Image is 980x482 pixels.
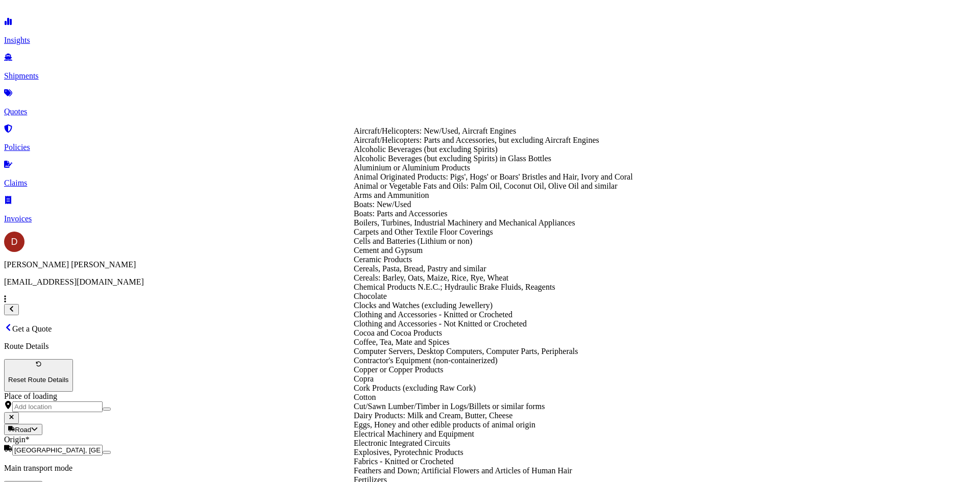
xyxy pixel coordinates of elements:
[354,218,633,227] div: Boilers, Turbines, Industrial Machinery and Mechanical Appliances
[4,71,976,81] p: Shipments
[354,319,633,328] div: Clothing and Accessories - Not Knitted or Crocheted
[354,227,633,237] div: Carpets and Other Textile Floor Coverings
[4,143,976,152] p: Policies
[354,439,633,448] div: Electronic Integrated Circuits
[4,424,42,435] button: Select transport
[354,411,633,420] div: Dairy Products: Milk and Cream, Butter, Cheese
[4,36,976,45] p: Insights
[4,323,976,334] p: Get a Quote
[354,356,633,365] div: Contractor's Equipment (non-containerized)
[4,179,976,188] p: Claims
[354,126,633,136] div: Aircraft/Helicopters: New/Used, Aircraft Engines
[354,292,633,301] div: Chocolate
[354,402,633,411] div: Cut/Sawn Lumber/Timber in Logs/Billets or similar forms
[354,191,633,200] div: Arms and Ammunition
[354,264,633,273] div: Cereals, Pasta, Bread, Pastry and similar
[4,464,976,473] p: Main transport mode
[354,246,633,255] div: Cement and Gypsum
[354,328,633,338] div: Cocoa and Cocoa Products
[354,338,633,347] div: Coffee, Tea, Mate and Spices
[8,376,69,384] p: Reset Route Details
[354,172,633,182] div: Animal Originated Products: Pigs', Hogs' or Boars' Bristles and Hair, Ivory and Coral
[4,214,976,223] p: Invoices
[4,392,976,401] div: Place of loading
[354,448,633,457] div: Explosives, Pyrotechnic Products
[354,283,633,292] div: Chemical Products N.E.C.; Hydraulic Brake Fluids, Reagents
[103,451,111,454] button: Show suggestions
[4,277,976,287] p: [EMAIL_ADDRESS][DOMAIN_NAME]
[103,408,111,411] button: Show suggestions
[15,426,31,434] span: Road
[4,260,976,269] p: [PERSON_NAME] [PERSON_NAME]
[354,429,633,439] div: Electrical Machinery and Equipment
[354,384,633,393] div: Cork Products (excluding Raw Cork)
[4,107,976,116] p: Quotes
[354,393,633,402] div: Cotton
[354,209,633,218] div: Boats: Parts and Accessories
[354,457,633,466] div: Fabrics - Knitted or Crocheted
[354,273,633,283] div: Cereals: Barley, Oats, Maize, Rice, Rye, Wheat
[354,145,633,154] div: Alcoholic Beverages (but excluding Spirits)
[12,401,103,412] input: Place of loading
[354,420,633,429] div: Eggs, Honey and other edible products of animal origin
[354,347,633,356] div: Computer Servers, Desktop Computers, Computer Parts, Peripherals
[354,466,633,475] div: Feathers and Down; Artificial Flowers and Articles of Human Hair
[354,301,633,310] div: Clocks and Watches (excluding Jewellery)
[354,237,633,246] div: Cells and Batteries (Lithium or non)
[4,342,976,351] p: Route Details
[354,374,633,384] div: Copra
[354,182,633,191] div: Animal or Vegetable Fats and Oils: Palm Oil, Coconut Oil, Olive Oil and similar
[354,154,633,163] div: Alcoholic Beverages (but excluding Spirits) in Glass Bottles
[354,200,633,209] div: Boats: New/Used
[12,445,103,455] input: Origin
[11,237,18,247] span: D
[354,163,633,172] div: Aluminium or Aluminium Products
[354,365,633,374] div: Copper or Copper Products
[354,255,633,264] div: Ceramic Products
[354,310,633,319] div: Clothing and Accessories - Knitted or Crocheted
[4,435,976,444] div: Origin
[354,136,633,145] div: Aircraft/Helicopters: Parts and Accessories, but excluding Aircraft Engines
